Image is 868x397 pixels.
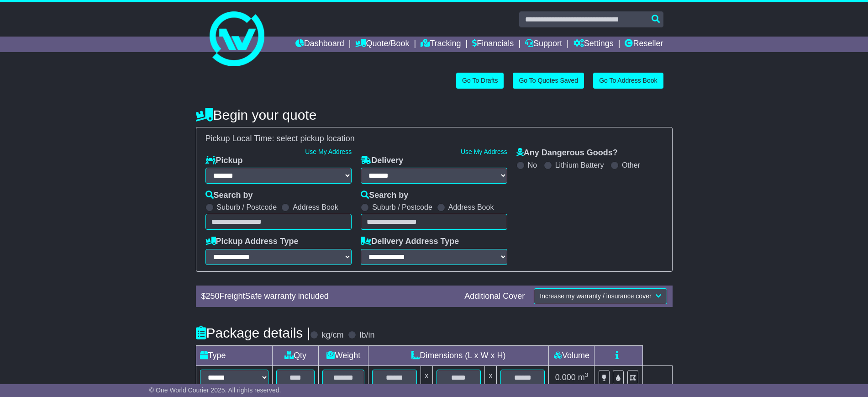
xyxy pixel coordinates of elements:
[472,37,514,52] a: Financials
[293,203,338,212] label: Address Book
[205,191,253,201] label: Search by
[205,156,243,166] label: Pickup
[372,203,432,212] label: Suburb / Postcode
[421,37,461,52] a: Tracking
[196,345,272,365] td: Type
[355,37,409,52] a: Quote/Book
[460,291,529,302] div: Additional Cover
[555,161,604,169] label: Lithium Battery
[485,365,497,389] td: x
[277,134,355,143] span: select pickup location
[421,365,432,389] td: x
[513,73,584,89] a: Go To Quotes Saved
[295,37,344,52] a: Dashboard
[461,148,507,155] a: Use My Address
[593,73,663,89] a: Go To Address Book
[549,345,594,365] td: Volume
[625,37,663,52] a: Reseller
[573,37,614,52] a: Settings
[205,237,299,247] label: Pickup Address Type
[272,345,319,365] td: Qty
[206,291,220,301] span: 250
[361,191,408,201] label: Search by
[555,373,576,382] span: 0.000
[368,345,549,365] td: Dimensions (L x W x H)
[321,330,343,340] label: kg/cm
[516,148,618,158] label: Any Dangerous Goods?
[540,292,651,300] span: Increase my warranty / insurance cover
[578,373,589,382] span: m
[525,37,562,52] a: Support
[361,237,459,247] label: Delivery Address Type
[448,203,494,212] label: Address Book
[456,73,504,89] a: Go To Drafts
[217,203,277,212] label: Suburb / Postcode
[585,371,589,378] sup: 3
[305,148,352,155] a: Use My Address
[196,325,310,340] h4: Package details |
[528,161,537,169] label: No
[149,386,281,394] span: © One World Courier 2025. All rights reserved.
[197,291,460,302] div: $ FreightSafe warranty included
[359,330,374,340] label: lb/in
[319,345,368,365] td: Weight
[201,134,668,144] div: Pickup Local Time:
[361,156,403,166] label: Delivery
[196,107,673,122] h4: Begin your quote
[534,288,667,304] button: Increase my warranty / insurance cover
[622,161,640,169] label: Other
